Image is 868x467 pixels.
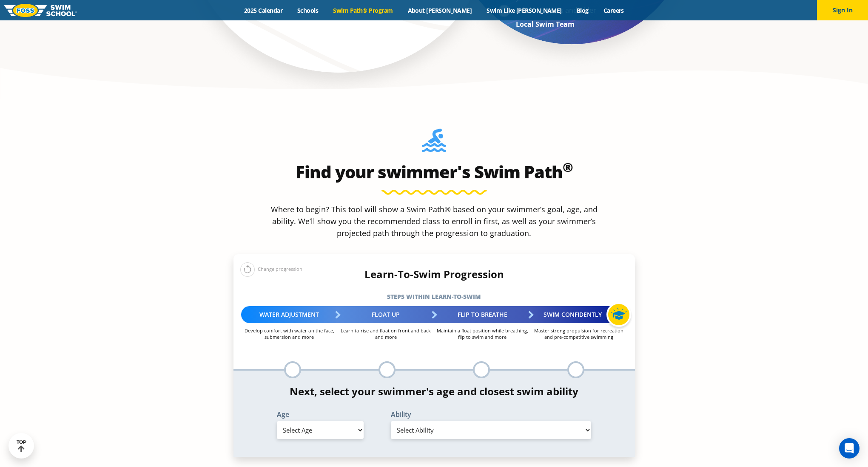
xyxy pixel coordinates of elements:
[240,262,302,277] div: Change progression
[237,6,290,14] a: 2025 Calendar
[839,438,859,459] div: Open Intercom Messenger
[531,327,627,340] p: Master strong propulsion for recreation and pre-competitive swimming
[241,306,338,323] div: Water Adjustment
[391,411,592,418] label: Ability
[233,162,635,182] h2: Find your swimmer's Swim Path
[268,203,601,239] p: Where to begin? This tool will show a Swim Path® based on your swimmer’s goal, age, and ability. ...
[569,6,596,14] a: Blog
[479,6,569,14] a: Swim Like [PERSON_NAME]
[531,306,627,323] div: Swim Confidently
[596,6,631,14] a: Careers
[241,327,338,340] p: Develop comfort with water on the face, submersion and more
[422,129,446,158] img: Foss-Location-Swimming-Pool-Person.svg
[326,6,400,14] a: Swim Path® Program
[338,306,434,323] div: Float Up
[516,20,575,29] strong: Local Swim Team
[338,327,434,340] p: Learn to rise and float on front and back and more
[563,158,573,176] sup: ®
[17,439,26,453] div: TOP
[233,291,635,303] h5: Steps within Learn-to-Swim
[290,6,326,14] a: Schools
[434,306,531,323] div: Flip to Breathe
[400,6,479,14] a: About [PERSON_NAME]
[4,4,77,17] img: FOSS Swim School Logo
[434,327,531,340] p: Maintain a float position while breathing, flip to swim and more
[233,268,635,280] h4: Learn-To-Swim Progression
[277,411,364,418] label: Age
[233,385,635,397] h4: Next, select your swimmer's age and closest swim ability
